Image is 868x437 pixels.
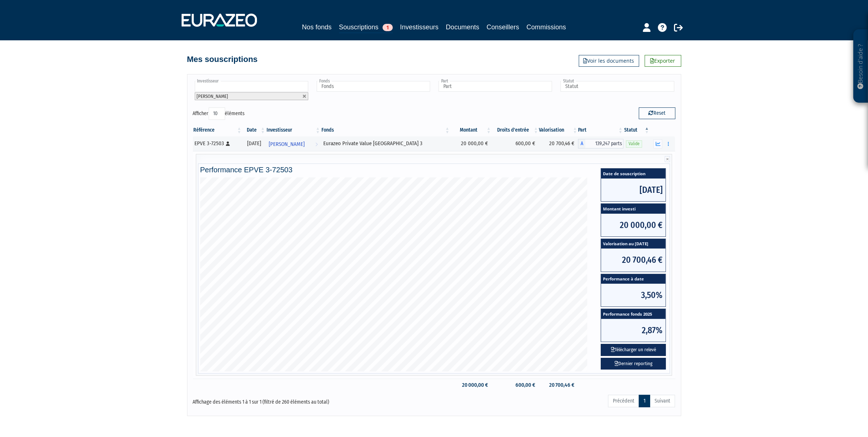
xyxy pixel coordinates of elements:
[302,22,332,32] a: Nos fonds
[601,284,666,306] span: 3,50%
[193,394,388,406] div: Affichage des éléments 1 à 1 sur 1 (filtré de 260 éléments au total)
[578,124,623,136] th: Part: activer pour trier la colonne par ordre croissant
[316,137,318,151] i: Voir l'investisseur
[400,22,439,32] a: Investisseurs
[645,55,681,67] a: Exporter
[450,379,492,392] td: 20 000,00 €
[579,55,639,67] a: Voir les documents
[193,107,245,120] label: Afficher éléments
[242,124,266,136] th: Date: activer pour trier la colonne par ordre croissant
[601,274,666,284] span: Performance à date
[492,379,539,392] td: 600,00 €
[266,124,321,136] th: Investisseur: activer pour trier la colonne par ordre croissant
[446,22,479,32] a: Documents
[209,107,225,120] select: Afficheréléments
[601,239,666,249] span: Valorisation au [DATE]
[601,309,666,319] span: Performance fonds 2025
[193,124,242,136] th: Référence : activer pour trier la colonne par ordre croissant
[601,214,666,236] span: 20 000,00 €
[383,24,393,31] span: 1
[578,139,623,148] div: A - Eurazeo Private Value Europe 3
[487,22,519,32] a: Conseillers
[187,55,258,64] h4: Mes souscriptions
[492,124,539,136] th: Droits d'entrée: activer pour trier la colonne par ordre croissant
[639,395,650,407] a: 1
[601,358,666,370] a: Dernier reporting
[585,139,623,148] span: 139,247 parts
[539,136,578,151] td: 20 700,46 €
[339,22,393,33] a: Souscriptions1
[245,140,264,147] div: [DATE]
[492,136,539,151] td: 600,00 €
[639,107,675,119] button: Reset
[539,124,578,136] th: Valorisation: activer pour trier la colonne par ordre croissant
[539,379,578,392] td: 20 700,46 €
[269,137,305,151] span: [PERSON_NAME]
[623,124,650,136] th: Statut : activer pour trier la colonne par ordre d&eacute;croissant
[450,136,492,151] td: 20 000,00 €
[321,124,451,136] th: Fonds: activer pour trier la colonne par ordre croissant
[601,344,666,356] button: Télécharger un relevé
[195,140,240,147] div: EPVE 3-72503
[601,249,666,271] span: 20 700,46 €
[857,33,865,99] p: Besoin d'aide ?
[226,142,230,146] i: [Français] Personne physique
[601,169,666,179] span: Date de souscription
[626,140,642,147] span: Valide
[182,14,257,27] img: 1732889491-logotype_eurazeo_blanc_rvb.png
[601,179,666,201] span: [DATE]
[197,93,228,99] span: [PERSON_NAME]
[526,22,566,32] a: Commissions
[450,124,492,136] th: Montant: activer pour trier la colonne par ordre croissant
[324,140,448,147] div: Eurazeo Private Value [GEOGRAPHIC_DATA] 3
[601,204,666,214] span: Montant investi
[601,319,666,342] span: 2,87%
[266,136,321,151] a: [PERSON_NAME]
[578,139,585,148] span: A
[200,166,668,174] h4: Performance EPVE 3-72503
